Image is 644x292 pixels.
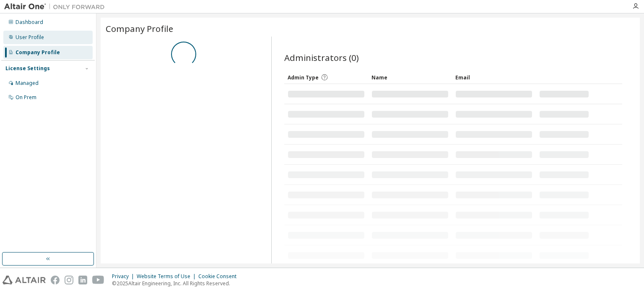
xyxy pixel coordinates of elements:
span: Company Profile [106,23,173,34]
img: Altair One [4,3,109,11]
div: On Prem [16,94,36,101]
div: Company Profile [16,49,60,56]
img: youtube.svg [92,276,104,284]
p: © 2025 Altair Engineering, Inc. All Rights Reserved. [112,280,241,287]
div: Managed [16,80,39,87]
div: User Profile [16,34,44,41]
img: altair_logo.svg [3,276,46,284]
div: Cookie Consent [198,273,241,280]
div: Website Terms of Use [137,273,198,280]
span: Admin Type [288,74,319,81]
div: License Settings [5,65,50,72]
div: Privacy [112,273,137,280]
span: Administrators (0) [284,52,359,63]
div: Email [455,71,532,84]
div: Name [371,71,449,84]
img: facebook.svg [51,276,60,284]
img: instagram.svg [65,276,73,284]
img: linkedin.svg [78,276,87,284]
div: Dashboard [16,19,43,26]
